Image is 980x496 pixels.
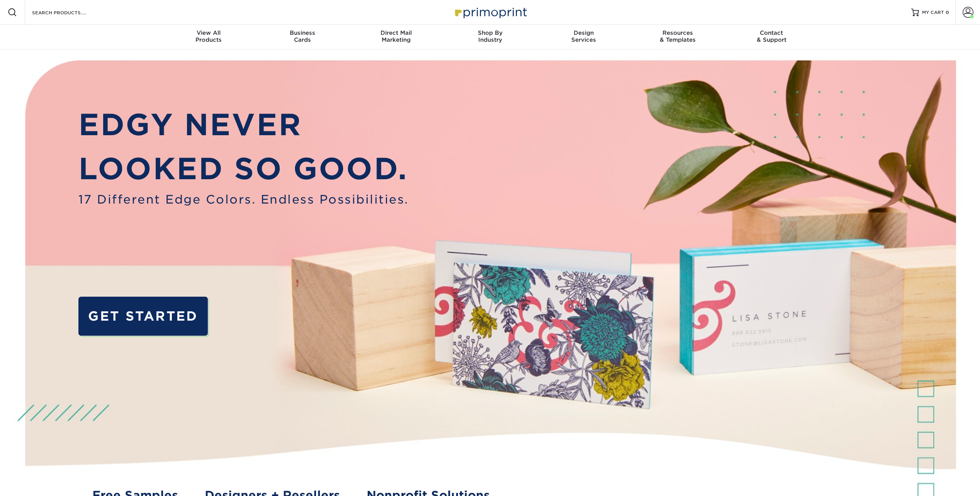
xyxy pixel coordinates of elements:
[631,29,725,36] span: Resources
[78,103,409,147] p: EDGY NEVER
[443,25,537,49] a: Shop ByIndustry
[443,29,537,43] div: Industry
[162,29,256,36] span: View All
[349,29,443,36] span: Direct Mail
[946,10,949,15] span: 0
[78,191,409,209] span: 17 Different Edge Colors. Endless Possibilities.
[725,29,819,36] span: Contact
[631,25,725,49] a: Resources& Templates
[255,25,349,49] a: BusinessCards
[162,25,256,49] a: View AllProducts
[31,8,107,17] input: SEARCH PRODUCTS.....
[443,29,537,36] span: Shop By
[349,29,443,43] div: Marketing
[78,147,409,191] p: LOOKED SO GOOD.
[922,9,944,16] span: MY CART
[162,29,256,43] div: Products
[255,29,349,36] span: Business
[725,29,819,43] div: & Support
[537,29,631,43] div: Services
[349,25,443,49] a: Direct MailMarketing
[537,29,631,36] span: Design
[537,25,631,49] a: DesignServices
[255,29,349,43] div: Cards
[631,29,725,43] div: & Templates
[78,297,208,335] a: GET STARTED
[725,25,819,49] a: Contact& Support
[452,4,529,20] img: Primoprint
